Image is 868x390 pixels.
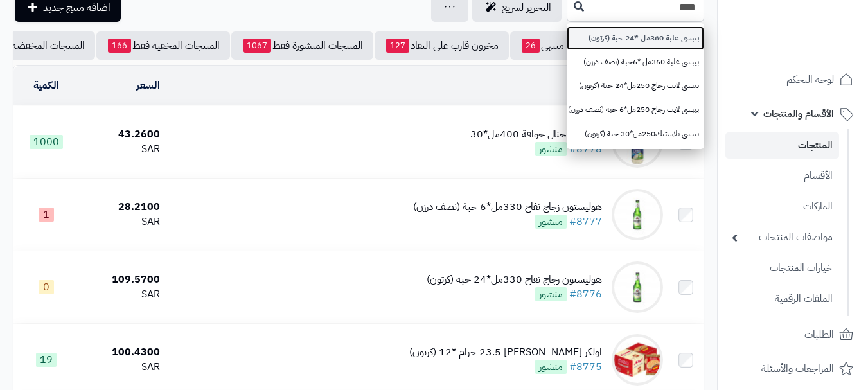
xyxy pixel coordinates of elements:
a: بيبسى علبة 360مل *6حبة (نصف درزن) [567,50,704,74]
span: 1067 [243,39,271,53]
div: SAR [84,142,160,157]
div: هوليستون زجاج تفاح 330مل*24 حبة (كرتون) [427,272,602,287]
a: الماركات [725,193,839,220]
span: منشور [535,215,567,229]
a: السعر [136,78,160,93]
span: الطلبات [804,326,834,344]
a: المنتجات المخفية فقط166 [96,31,230,60]
span: 1000 [30,135,63,149]
a: بيبسى لايت زجاج 250مل*24 حبة (كرتون) [567,74,704,98]
span: 0 [39,280,54,294]
div: SAR [84,287,160,302]
span: 166 [108,39,131,53]
div: هوليستون زجاج تفاح 330مل*6 حبة (نصف درزن) [413,200,602,215]
span: منشور [535,360,567,374]
span: 127 [386,39,409,53]
a: الكمية [33,78,59,93]
div: SAR [84,360,160,375]
a: بيبسى علبة 360مل *24 حبة (كرتون) [567,26,704,50]
a: بيبسى بلاستيك250مل*30 حبة (كرتون) [567,122,704,146]
div: 43.2600 [84,127,160,142]
span: الأقسام والمنتجات [763,105,834,123]
div: 28.2100 [84,200,160,215]
a: الأقسام [725,162,839,190]
div: SAR [84,215,160,229]
a: خيارات المنتجات [725,254,839,282]
span: 26 [522,39,540,53]
a: الطلبات [725,319,860,350]
img: هوليستون زجاج تفاح 330مل*6 حبة (نصف درزن) [612,189,663,240]
a: المراجعات والأسئلة [725,353,860,384]
a: المنتجات [725,132,839,159]
a: مواصفات المنتجات [725,224,839,251]
a: مخزون قارب على النفاذ127 [375,31,509,60]
a: بيبسى لايت زجاج 250مل*6 حبة (نصف درزن) [567,98,704,121]
span: المراجعات والأسئلة [761,360,834,378]
span: لوحة التحكم [786,71,834,89]
div: اولكر [PERSON_NAME] 23.5 جرام *12 (كرتون) [409,345,602,360]
img: هوليستون زجاج تفاح 330مل*24 حبة (كرتون) [612,261,663,313]
a: #8776 [569,287,602,302]
span: منشور [535,142,567,156]
a: #8778 [569,141,602,157]
span: منشور [535,287,567,301]
a: الملفات الرقمية [725,285,839,313]
a: #8777 [569,214,602,229]
a: مخزون منتهي26 [510,31,604,60]
img: اولكر شوكو ساندوتش 23.5 جرام *12 (كرتون) [612,334,663,386]
div: 109.5700 [84,272,160,287]
a: المنتجات المنشورة فقط1067 [231,31,373,60]
a: #8775 [569,359,602,375]
span: 19 [36,353,57,367]
div: عصير اوريجنال جوافة 400مل*30 [470,127,602,142]
span: 1 [39,208,54,222]
div: 100.4300 [84,345,160,360]
a: لوحة التحكم [725,64,860,95]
